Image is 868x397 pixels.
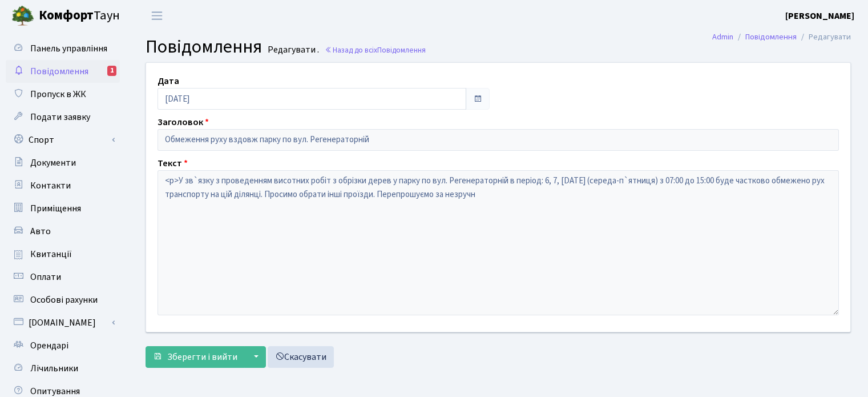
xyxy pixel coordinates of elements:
a: Подати заявку [6,106,120,129]
span: Лічильники [30,362,78,375]
span: Повідомлення [377,45,426,55]
span: Авто [30,225,51,238]
label: Текст [158,157,188,170]
span: Оплати [30,271,61,283]
a: Повідомлення [745,31,797,43]
textarea: <p>У зв`язку з проведенням висотних робіт з обрізки дерев у парку по вул. Регенераторній в період... [158,170,839,315]
a: [PERSON_NAME] [785,9,854,23]
span: Квитанції [30,248,72,260]
a: Контакти [6,174,120,197]
a: Повідомлення1 [6,60,120,83]
span: Особові рахунки [30,294,98,306]
a: Документи [6,151,120,174]
li: Редагувати [797,31,851,43]
a: Пропуск в ЖК [6,83,120,106]
span: Таун [39,6,120,26]
span: Приміщення [30,202,81,215]
a: Квитанції [6,243,120,266]
small: Редагувати . [265,45,319,55]
span: Повідомлення [30,65,88,78]
label: Заголовок [158,115,209,129]
a: Admin [712,31,733,43]
a: Приміщення [6,197,120,220]
span: Пропуск в ЖК [30,88,86,101]
a: Лічильники [6,357,120,380]
a: Особові рахунки [6,288,120,311]
a: Оплати [6,266,120,288]
button: Зберегти і вийти [146,346,245,368]
span: Документи [30,157,76,169]
a: Скасувати [268,346,334,368]
a: Назад до всіхПовідомлення [325,45,426,55]
label: Дата [158,74,179,88]
div: 1 [107,66,116,76]
a: Спорт [6,129,120,151]
a: Панель управління [6,37,120,60]
span: Орендарі [30,339,68,352]
span: Зберегти і вийти [167,351,237,363]
button: Переключити навігацію [143,6,171,25]
span: Контакти [30,179,71,192]
span: Подати заявку [30,111,90,123]
a: [DOMAIN_NAME] [6,311,120,334]
span: Повідомлення [146,34,262,60]
a: Орендарі [6,334,120,357]
a: Авто [6,220,120,243]
img: logo.png [11,5,34,27]
nav: breadcrumb [695,25,868,49]
span: Панель управління [30,42,107,55]
b: Комфорт [39,6,94,25]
